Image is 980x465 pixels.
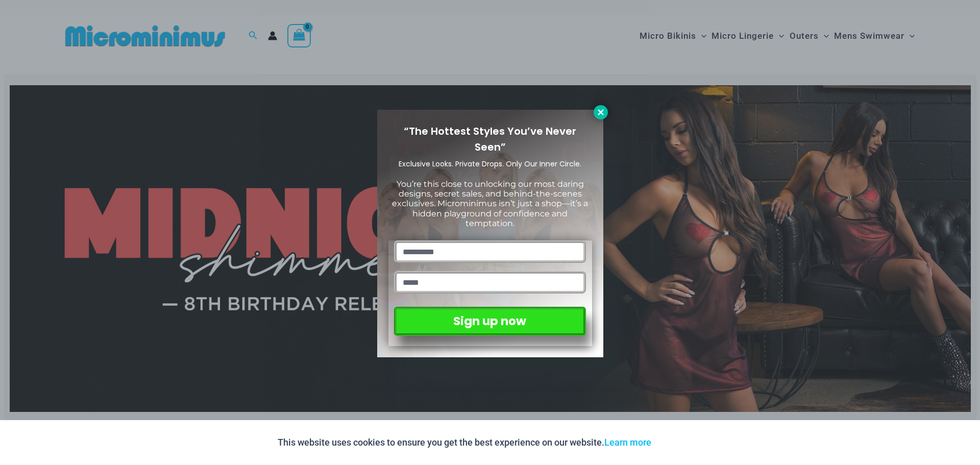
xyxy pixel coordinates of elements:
button: Sign up now [394,307,585,336]
a: Learn more [604,437,651,448]
p: This website uses cookies to ensure you get the best experience on our website. [278,435,651,450]
span: “The Hottest Styles You’ve Never Seen” [404,124,576,154]
button: Accept [659,430,702,455]
button: Close [594,105,608,119]
span: Exclusive Looks. Private Drops. Only Our Inner Circle. [399,159,581,169]
span: You’re this close to unlocking our most daring designs, secret sales, and behind-the-scenes exclu... [392,179,588,228]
